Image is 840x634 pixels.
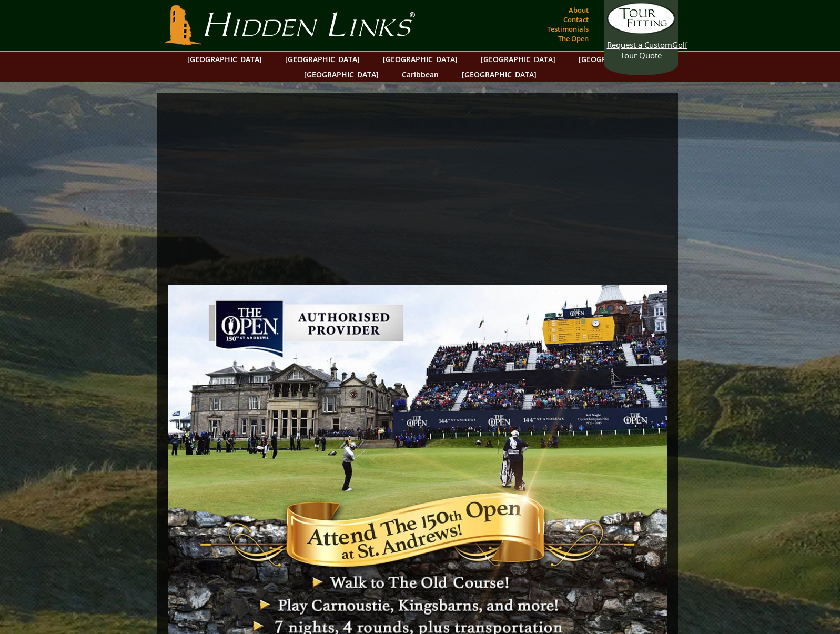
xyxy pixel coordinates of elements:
a: Request a CustomGolf Tour Quote [607,3,675,61]
a: Testimonials [544,22,591,36]
a: [GEOGRAPHIC_DATA] [378,52,463,67]
a: The Open [555,31,591,46]
span: Request a Custom [607,39,672,50]
a: [GEOGRAPHIC_DATA] [573,52,659,67]
a: [GEOGRAPHIC_DATA] [182,52,267,67]
a: [GEOGRAPHIC_DATA] [457,67,542,82]
iframe: Sir-Nick-Favorite-memories-from-St-Andrews [256,103,579,285]
a: [GEOGRAPHIC_DATA] [299,67,384,82]
a: Caribbean [397,67,444,82]
a: [GEOGRAPHIC_DATA] [475,52,561,67]
a: Contact [561,12,591,27]
a: [GEOGRAPHIC_DATA] [280,52,365,67]
a: About [566,3,591,17]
